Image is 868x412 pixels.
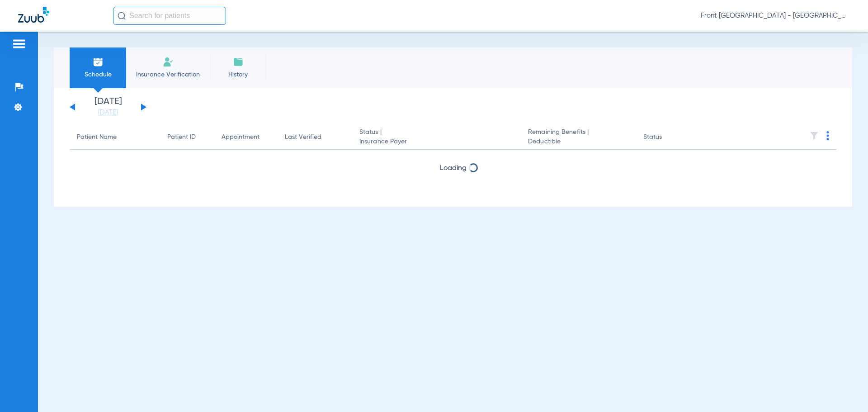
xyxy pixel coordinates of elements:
[233,57,244,67] img: History
[528,137,628,147] span: Deductible
[18,7,49,23] img: Zuub Logo
[118,12,126,20] img: Search Icon
[163,57,174,67] img: Manual Insurance Verification
[167,133,207,142] div: Patient ID
[636,125,697,150] th: Status
[285,133,321,142] div: Last Verified
[352,125,521,150] th: Status |
[167,133,196,142] div: Patient ID
[222,133,259,142] div: Appointment
[440,165,467,172] span: Loading
[222,133,270,142] div: Appointment
[701,11,850,20] span: Front [GEOGRAPHIC_DATA] - [GEOGRAPHIC_DATA] | My Community Dental Centers
[76,70,119,79] span: Schedule
[81,108,135,117] a: [DATE]
[359,137,514,147] span: Insurance Payer
[521,125,636,150] th: Remaining Benefits |
[133,70,203,79] span: Insurance Verification
[113,7,226,25] input: Search for patients
[826,131,829,140] img: group-dot-blue.svg
[81,97,135,117] li: [DATE]
[12,38,26,49] img: hamburger-icon
[810,131,819,140] img: filter.svg
[440,189,467,196] span: Loading
[93,57,104,67] img: Schedule
[77,133,153,142] div: Patient Name
[77,133,117,142] div: Patient Name
[217,70,259,79] span: History
[285,133,345,142] div: Last Verified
